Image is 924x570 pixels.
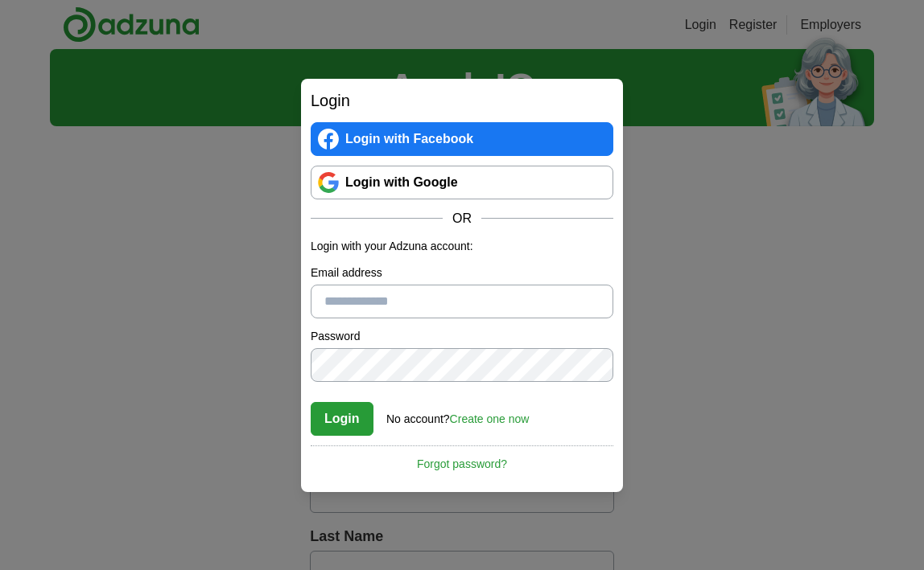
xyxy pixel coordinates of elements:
label: Password [311,328,613,345]
h2: Login [311,88,613,113]
span: OR [443,209,481,228]
p: Login with your Adzuna account: [311,238,613,255]
label: Email address [311,264,613,281]
a: Create one now [450,412,530,425]
button: Login [311,402,373,436]
a: Login with Google [311,166,613,199]
div: No account? [386,401,529,428]
a: Login with Facebook [311,122,613,156]
a: Forgot password? [311,445,613,473]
